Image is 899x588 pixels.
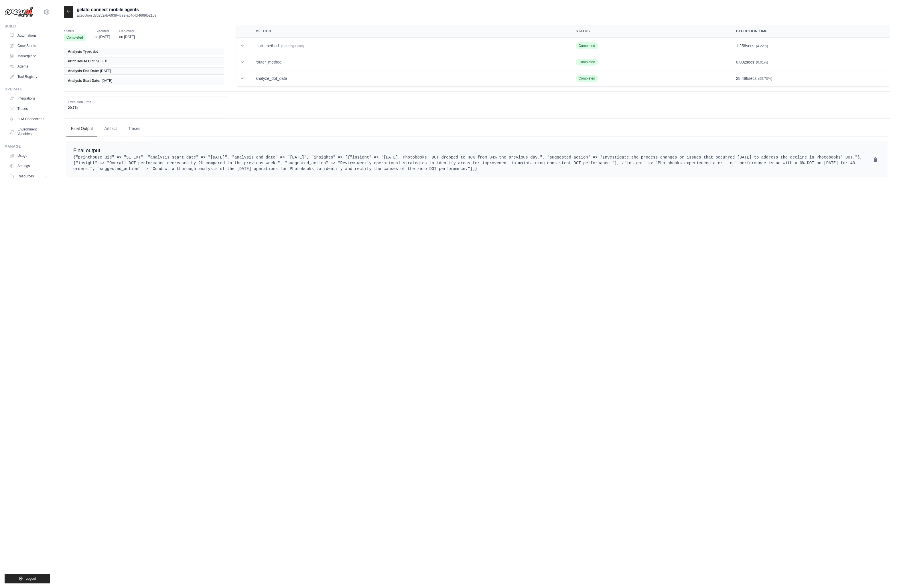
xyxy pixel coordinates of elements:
[756,44,768,48] span: (4.22%)
[73,148,100,153] span: Final output
[25,576,36,581] span: Logout
[729,70,890,87] td: secs
[93,49,98,54] span: dot
[101,78,112,83] span: [DATE]
[7,125,50,138] a: Environment Variables
[68,69,99,73] span: Analysis End Date:
[576,75,598,82] span: Completed
[17,174,34,179] span: Resources
[68,100,224,104] dt: Execution Time
[5,144,50,149] div: Manage
[96,59,109,64] span: SE_EXT
[68,49,92,54] span: Analysis Type:
[736,43,746,48] span: 1.256
[7,31,50,40] a: Automations
[7,72,50,81] a: Tool Registry
[5,7,33,17] img: Logo
[64,34,85,41] span: Completed
[7,62,50,71] a: Agents
[736,60,746,64] span: 0.002
[758,77,772,81] span: (95.70%)
[7,151,50,160] a: Usage
[249,38,569,54] td: start_method
[66,121,97,136] button: Final Output
[729,38,890,54] td: secs
[119,28,135,34] span: Deployed
[77,6,156,13] h2: gelato-connect-mobile-agents
[68,106,224,110] dd: 29.77s
[7,114,50,124] a: LLM Connections
[5,24,50,29] div: Build
[77,13,156,18] p: Execution d86252ab-6938-4ce2-ad4d-bf4609f52169
[7,104,50,113] a: Traces
[100,121,121,136] button: Artifact
[756,60,768,64] span: (0.01%)
[68,78,100,83] span: Analysis Start Date:
[576,59,598,66] span: Completed
[100,69,111,73] span: [DATE]
[7,52,50,61] a: Marketplace
[7,41,50,50] a: Crew Studio
[249,54,569,70] td: router_method
[7,172,50,181] button: Resources
[729,25,890,38] th: Execution Time
[281,44,304,48] span: (Starting Point)
[68,59,95,64] span: Print House Uid:
[729,54,890,70] td: secs
[5,87,50,92] div: Operate
[94,28,110,34] span: Executed
[124,121,145,136] button: Traces
[569,25,729,38] th: Status
[7,161,50,171] a: Settings
[576,42,598,49] span: Completed
[736,76,748,81] span: 28.488
[249,25,569,38] th: Method
[119,35,135,39] time: June 16, 2025 at 15:19 CEST
[7,94,50,103] a: Integrations
[73,155,881,172] pre: {"printhouse_uid" => "SE_EXT", "analysis_start_date" => "[DATE]", "analysis_end_date" => "[DATE]"...
[64,28,85,34] span: Status
[5,574,50,583] button: Logout
[94,35,110,39] time: August 5, 2025 at 19:47 CEST
[249,70,569,87] td: analyze_dot_data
